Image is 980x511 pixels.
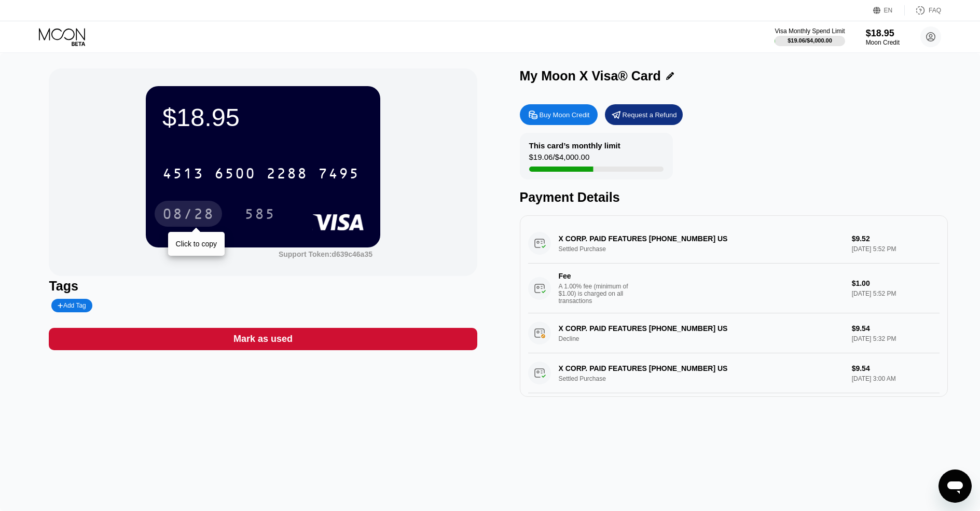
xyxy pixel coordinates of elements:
div: Add Tag [58,302,86,309]
div: This card’s monthly limit [529,141,620,150]
div: Support Token:d639c46a35 [279,250,372,258]
div: Request a Refund [605,104,683,125]
div: My Moon X Visa® Card [520,68,661,84]
div: $18.95Moon Credit [866,28,900,46]
div: $19.06 / $4,000.00 [788,37,832,44]
div: Click to copy [176,240,217,248]
div: 4513 [162,167,204,183]
div: EN [884,7,893,14]
div: Visa Monthly Spend Limit$19.06/$4,000.00 [775,27,845,46]
div: 7495 [318,167,360,183]
div: Visa Monthly Spend Limit [775,27,845,35]
div: $18.95 [866,28,900,39]
div: $18.95 [162,103,364,132]
div: Buy Moon Credit [520,104,598,125]
div: $1.00 [852,279,940,287]
iframe: Button to launch messaging window [938,469,972,503]
div: FAQ [905,5,941,16]
div: 585 [237,201,283,227]
div: Tags [49,279,477,294]
div: 6500 [214,167,256,183]
div: 585 [244,207,275,224]
div: [DATE] 5:52 PM [852,290,940,297]
div: Buy Moon Credit [540,111,590,119]
div: FeeA 1.00% fee (minimum of $1.00) is charged on all transactions$1.00[DATE] 3:00 AM [528,393,940,443]
div: Moon Credit [866,39,900,46]
div: Payment Details [520,190,948,205]
div: Add Tag [51,299,92,312]
div: 08/28 [155,201,222,227]
div: Mark as used [233,333,293,345]
div: Fee [559,272,631,280]
div: Request a Refund [623,111,677,119]
div: 4513650022887495 [156,160,366,186]
div: FAQ [929,7,941,14]
div: 08/28 [162,207,214,224]
div: FeeA 1.00% fee (minimum of $1.00) is charged on all transactions$1.00[DATE] 5:52 PM [528,264,940,313]
div: A 1.00% fee (minimum of $1.00) is charged on all transactions [559,283,637,305]
div: 2288 [266,167,308,183]
div: $19.06 / $4,000.00 [529,153,590,167]
div: Support Token: d639c46a35 [279,250,372,258]
div: EN [873,5,905,16]
div: Mark as used [49,328,477,350]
